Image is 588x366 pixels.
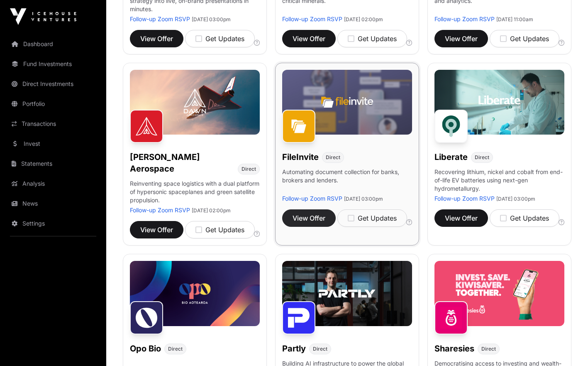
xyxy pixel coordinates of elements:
span: View Offer [293,34,325,44]
span: [DATE] 03:00pm [496,196,535,202]
img: Dawn-Banner.jpg [130,70,260,135]
p: Recovering lithium, nickel and cobalt from end-of-life EV batteries using next-gen hydrometallurgy. [434,168,564,194]
button: View Offer [282,30,336,47]
a: Invest [7,135,100,153]
h1: [PERSON_NAME] Aerospace [130,151,234,174]
img: Icehouse Ventures Logo [10,8,76,25]
img: File-Invite-Banner.jpg [282,70,412,135]
span: View Offer [140,34,173,44]
button: View Offer [282,209,336,227]
div: Get Updates [195,34,244,44]
a: Analysis [7,174,100,193]
a: Follow-up Zoom RSVP [434,195,495,202]
a: Fund Investments [7,55,100,73]
span: Direct [242,166,256,172]
img: Liberate-Banner.jpg [434,70,564,135]
h1: Sharesies [434,343,474,354]
span: Direct [168,346,183,352]
a: Follow-up Zoom RSVP [282,15,342,22]
img: Sharesies [434,301,468,334]
img: Partly-Banner.jpg [282,261,412,326]
span: Direct [313,346,327,352]
button: Get Updates [337,30,407,47]
div: Get Updates [500,213,549,223]
a: News [7,194,100,213]
h1: FileInvite [282,151,319,163]
button: Get Updates [185,30,255,47]
button: View Offer [434,30,488,47]
button: View Offer [434,209,488,227]
a: Settings [7,214,100,233]
button: Get Updates [490,30,559,47]
img: Opo Bio [130,301,163,334]
span: Direct [481,346,496,352]
button: Get Updates [185,221,255,238]
img: Sharesies-Banner.jpg [434,261,564,326]
a: Transactions [7,115,100,133]
div: Get Updates [195,225,244,235]
h1: Partly [282,343,306,354]
span: [DATE] 02:00pm [192,207,231,214]
button: Get Updates [337,209,407,227]
a: Follow-up Zoom RSVP [434,15,495,22]
iframe: Chat Widget [547,326,588,366]
img: Opo-Bio-Banner.jpg [130,261,260,326]
p: Reinventing space logistics with a dual platform of hypersonic spaceplanes and green satellite pr... [130,179,260,206]
img: Partly [282,301,315,334]
span: [DATE] 02:00pm [344,16,383,22]
a: Follow-up Zoom RSVP [130,206,190,214]
a: Follow-up Zoom RSVP [282,195,342,202]
span: Direct [475,154,489,161]
h1: Opo Bio [130,343,161,354]
a: Statements [7,155,100,173]
span: View Offer [445,34,478,44]
p: Automating document collection for banks, brokers and lenders. [282,168,412,194]
button: View Offer [130,221,183,238]
span: View Offer [445,213,478,223]
span: [DATE] 03:00pm [192,16,231,22]
div: Get Updates [348,213,397,223]
button: Get Updates [490,209,559,227]
span: [DATE] 03:00pm [344,196,383,202]
a: Follow-up Zoom RSVP [130,15,190,22]
h1: Liberate [434,151,468,163]
img: FileInvite [282,110,315,143]
span: Direct [326,154,340,161]
span: View Offer [140,225,173,235]
span: [DATE] 11:00am [496,16,533,22]
img: Liberate [434,110,468,143]
button: View Offer [130,30,183,47]
img: Dawn Aerospace [130,110,163,143]
span: View Offer [293,213,325,223]
a: Direct Investments [7,75,100,93]
a: Portfolio [7,95,100,113]
div: Get Updates [500,34,549,44]
div: Get Updates [348,34,397,44]
a: Dashboard [7,35,100,53]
